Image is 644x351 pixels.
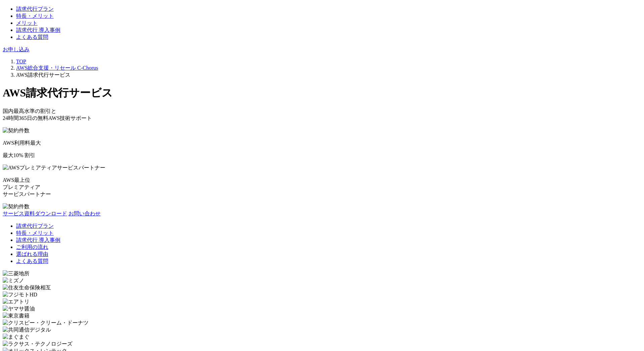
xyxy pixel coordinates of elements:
img: フジモトHD [3,291,37,298]
a: サービス資料ダウンロード [3,211,67,216]
a: よくある質問 [16,258,48,264]
span: 10 [13,152,19,158]
a: メリット [16,20,38,26]
span: AWS請求代行サービス [16,72,70,78]
span: AWS請求代行サービス [3,87,113,99]
img: クリスピー・クリーム・ドーナツ [3,320,89,327]
p: AWS利用料 [3,140,641,147]
a: TOP [16,59,26,64]
img: ミズノ [3,277,24,284]
p: 国内最高水準の割引と 24時間365日の無料AWS技術サポート [3,108,641,122]
a: ご利用の流れ [16,244,48,250]
span: 最大 [30,140,41,146]
img: 住友生命保険相互 [3,284,51,291]
a: 選ばれる理由 [16,251,48,257]
a: 請求代行 導入事例 [16,237,60,243]
p: AWS最上位 プレミアティア サービスパートナー [3,177,641,198]
a: AWS総合支援・リセール C-Chorus [16,65,98,71]
img: 契約件数 [3,127,30,134]
img: 共同通信デジタル [3,327,51,334]
a: 請求代行プラン [16,6,54,12]
img: エアトリ [3,298,30,305]
span: 最大 [3,152,13,158]
img: ラクサス・テクノロジーズ [3,341,72,348]
img: まぐまぐ [3,334,30,341]
a: お問い合わせ [68,211,101,216]
a: 請求代行 導入事例 [16,27,60,33]
img: ヤマサ醤油 [3,305,35,312]
img: 契約件数 [3,203,30,210]
a: 請求代行プラン [16,223,54,229]
a: 特長・メリット [16,13,54,19]
p: % 割引 [3,152,641,159]
a: お申し込み [3,47,30,52]
img: 東京書籍 [3,312,30,320]
img: 三菱地所 [3,270,30,277]
img: AWSプレミアティアサービスパートナー [3,164,105,171]
a: よくある質問 [16,34,48,40]
a: 特長・メリット [16,230,54,236]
